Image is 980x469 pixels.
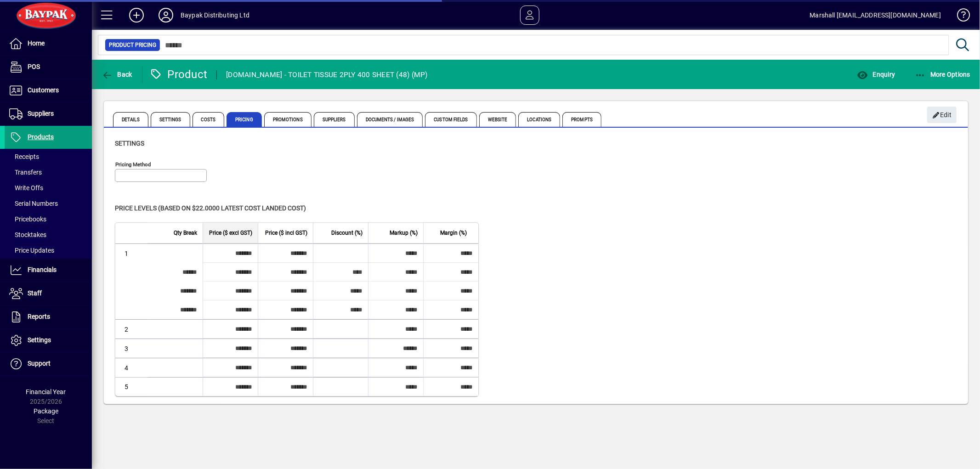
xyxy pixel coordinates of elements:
div: Baypak Distributing Ltd [181,8,249,23]
a: Suppliers [5,102,92,125]
a: Serial Numbers [5,196,92,211]
a: POS [5,56,92,79]
span: Customers [28,86,59,94]
span: Edit [932,107,952,123]
mat-label: Pricing method [115,161,151,168]
span: Price Updates [9,247,54,254]
span: Pricing [227,112,262,127]
span: More Options [915,71,971,78]
span: Transfers [9,169,42,176]
span: Financials [28,266,57,273]
span: Back [102,71,132,78]
button: Edit [927,107,957,123]
a: Receipts [5,149,92,164]
td: 1 [115,243,147,263]
a: Transfers [5,164,92,180]
span: Product Pricing [109,40,156,50]
span: Stocktakes [9,231,46,238]
td: 2 [115,319,147,339]
button: Add [122,7,151,23]
span: POS [28,63,40,70]
span: Reports [28,313,50,320]
span: Price ($ excl GST) [209,228,252,238]
span: Staff [28,289,42,297]
span: Qty Break [174,228,197,238]
button: Profile [151,7,181,23]
td: 5 [115,377,147,396]
span: Markup (%) [390,228,418,238]
a: Staff [5,282,92,305]
span: Products [28,133,54,141]
a: Price Updates [5,243,92,258]
span: Custom Fields [425,112,476,127]
span: Financial Year [26,388,66,396]
span: Suppliers [314,112,355,127]
span: Write Offs [9,184,43,192]
button: Back [99,66,135,83]
span: Price levels (based on $22.0000 Latest cost landed cost) [115,204,306,212]
span: Receipts [9,153,39,160]
td: 3 [115,339,147,358]
a: Write Offs [5,180,92,196]
span: Documents / Images [357,112,423,127]
span: Settings [115,140,144,147]
a: Stocktakes [5,227,92,243]
span: Locations [518,112,560,127]
span: Pricebooks [9,215,46,223]
span: Website [479,112,516,127]
a: Financials [5,259,92,282]
span: Settings [151,112,190,127]
a: Pricebooks [5,211,92,227]
span: Enquiry [857,71,895,78]
div: Marshall [EMAIL_ADDRESS][DOMAIN_NAME] [810,8,941,23]
span: Home [28,40,45,47]
span: Support [28,360,51,367]
div: Product [149,67,208,82]
span: Suppliers [28,110,54,117]
button: Enquiry [855,66,897,83]
a: Reports [5,305,92,328]
span: Discount (%) [331,228,363,238]
span: Details [113,112,148,127]
a: Knowledge Base [950,2,969,32]
a: Home [5,32,92,55]
span: Costs [193,112,225,127]
span: Margin (%) [440,228,467,238]
a: Settings [5,329,92,352]
span: Settings [28,336,51,344]
a: Customers [5,79,92,102]
app-page-header-button: Back [92,66,142,83]
span: Promotions [264,112,312,127]
td: 4 [115,358,147,377]
a: Support [5,352,92,375]
button: More Options [912,66,973,83]
div: [DOMAIN_NAME] - TOILET TISSUE 2PLY 400 SHEET (48) (MP) [226,68,428,82]
span: Prompts [562,112,601,127]
span: Serial Numbers [9,200,58,207]
span: Price ($ incl GST) [265,228,307,238]
span: Package [34,407,58,415]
